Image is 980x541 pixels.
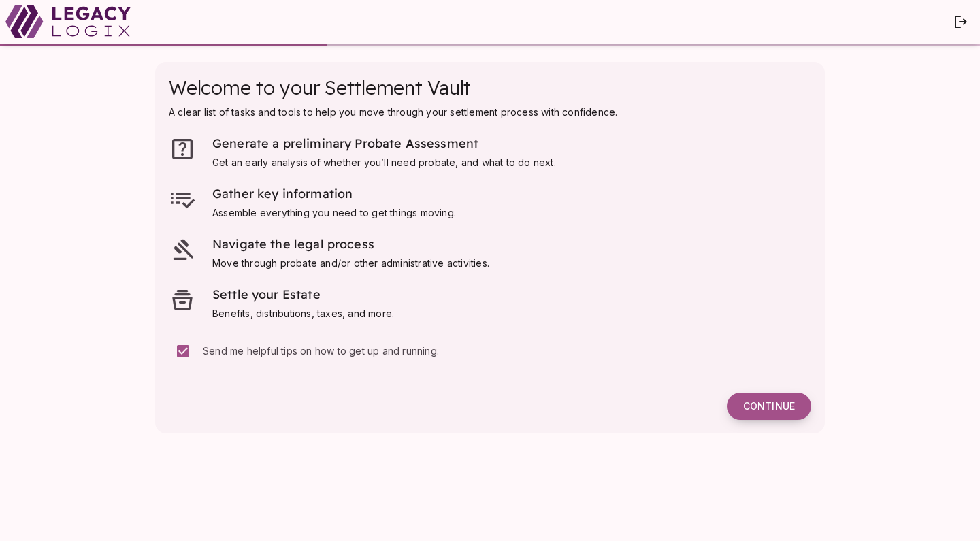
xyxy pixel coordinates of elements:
span: Benefits, distributions, taxes, and more. [212,308,394,319]
span: Settle your Estate [212,286,321,302]
span: Send me helpful tips on how to get up and running. [203,345,439,357]
span: A clear list of tasks and tools to help you move through your settlement process with confidence. [169,106,617,118]
span: Get an early analysis of whether you’ll need probate, and what to do next. [212,157,556,168]
span: Gather key information [212,186,353,201]
span: Generate a preliminary Probate Assessment [212,135,478,151]
span: Move through probate and/or other administrative activities. [212,257,489,269]
span: Welcome to your Settlement Vault [169,76,471,99]
span: Assemble everything you need to get things moving. [212,207,456,218]
span: Navigate the legal process [212,236,374,252]
span: Continue [743,400,795,412]
button: Continue [727,393,811,420]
